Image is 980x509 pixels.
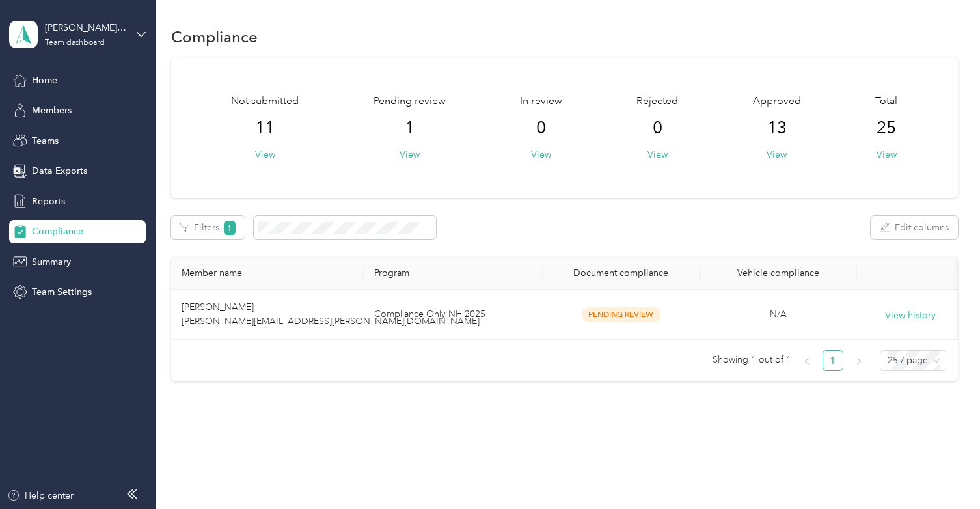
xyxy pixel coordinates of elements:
span: In review [520,94,562,109]
button: Edit columns [871,216,958,239]
span: Pending review [374,94,446,109]
span: 25 [877,118,896,139]
td: Compliance Only NH 2025 [364,290,542,340]
div: [PERSON_NAME][EMAIL_ADDRESS][PERSON_NAME][DOMAIN_NAME] [45,21,126,34]
span: Members [32,103,72,117]
a: 1 [823,351,843,370]
th: Program [364,257,542,290]
button: View [400,148,420,161]
h1: Compliance [171,30,258,44]
span: right [855,357,863,365]
li: Next Page [849,350,869,371]
button: left [796,350,817,371]
span: Showing 1 out of 1 [713,350,791,370]
span: Data Exports [32,164,87,178]
div: Document compliance [553,268,689,279]
button: View [877,148,897,161]
span: 25 / page [888,351,940,370]
span: Approved [753,94,801,109]
button: right [849,350,869,371]
button: View history [885,309,936,323]
div: Vehicle compliance [710,268,846,279]
span: 0 [536,118,546,139]
div: Team dashboard [45,39,105,47]
span: 1 [405,118,415,139]
button: View [531,148,551,161]
span: Team Settings [32,285,92,299]
span: N/A [770,309,787,320]
div: Page Size [880,350,947,371]
span: Pending Review [582,307,660,322]
li: Previous Page [796,350,817,371]
span: Reports [32,195,65,208]
span: 1 [224,221,236,235]
button: Help center [7,489,74,502]
span: left [803,357,811,365]
span: Home [32,74,57,87]
li: 1 [823,350,843,371]
iframe: Everlance-gr Chat Button Frame [907,436,980,509]
span: Teams [32,134,59,148]
span: Rejected [636,94,678,109]
th: Member name [171,257,364,290]
button: View [767,148,787,161]
button: Filters1 [171,216,245,239]
span: 11 [255,118,275,139]
button: View [647,148,668,161]
span: 13 [767,118,787,139]
span: Total [875,94,897,109]
span: 0 [653,118,662,139]
button: View [255,148,275,161]
span: Summary [32,255,71,269]
span: Not submitted [231,94,299,109]
span: [PERSON_NAME] [PERSON_NAME][EMAIL_ADDRESS][PERSON_NAME][DOMAIN_NAME] [182,301,480,327]
span: Compliance [32,225,83,238]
